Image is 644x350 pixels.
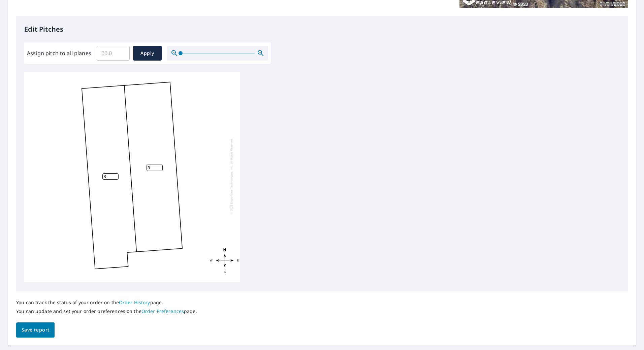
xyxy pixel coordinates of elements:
[27,49,91,57] label: Assign pitch to all planes
[16,322,55,338] button: Save report
[16,300,197,306] p: You can track the status of your order on the page.
[133,46,162,61] button: Apply
[16,308,197,314] p: You can update and set your order preferences on the page.
[138,49,156,58] span: Apply
[119,299,150,306] a: Order History
[97,44,130,63] input: 00.0
[24,24,620,34] p: Edit Pitches
[141,308,184,314] a: Order Preferences
[22,326,49,334] span: Save report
